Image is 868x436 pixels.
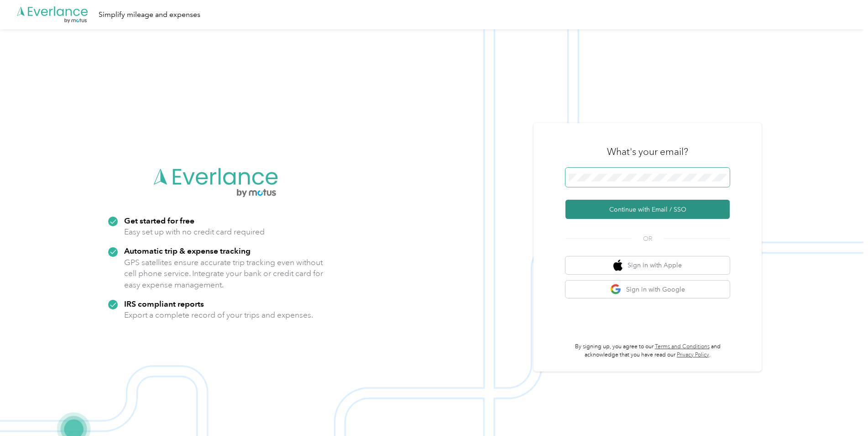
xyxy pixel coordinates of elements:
[124,226,265,238] p: Easy set up with no credit card required
[124,216,194,225] strong: Get started for free
[613,260,622,271] img: apple logo
[565,200,730,219] button: Continue with Email / SSO
[99,9,200,21] div: Simplify mileage and expenses
[124,246,251,255] strong: Automatic trip & expense tracking
[124,299,204,308] strong: IRS compliant reports
[655,343,710,350] a: Terms and Conditions
[565,343,730,359] p: By signing up, you agree to our and acknowledge that you have read our .
[124,309,313,321] p: Export a complete record of your trips and expenses.
[124,257,324,291] p: GPS satellites ensure accurate trip tracking even without cell phone service. Integrate your bank...
[565,281,730,298] button: google logoSign in with Google
[607,145,688,158] h3: What's your email?
[565,256,730,274] button: apple logoSign in with Apple
[677,351,709,358] a: Privacy Policy
[610,284,622,295] img: google logo
[632,234,664,244] span: OR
